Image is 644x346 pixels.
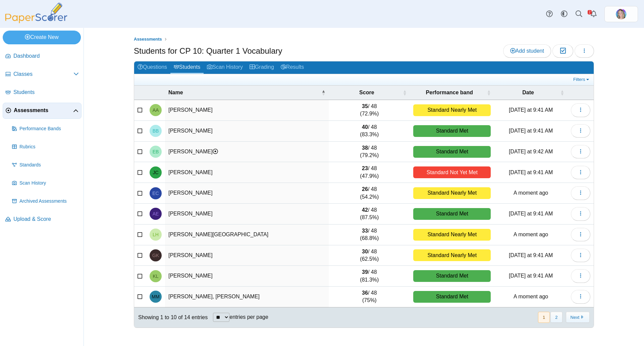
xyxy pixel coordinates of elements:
[165,287,329,307] td: [PERSON_NAME], [PERSON_NAME]
[277,61,307,74] a: Results
[153,129,159,133] span: Bailey Black
[165,121,329,142] td: [PERSON_NAME]
[550,312,562,323] button: 2
[134,37,162,42] span: Assessments
[497,89,559,96] span: Date
[514,294,548,299] time: Oct 1, 2025 at 3:28 PM
[3,3,70,23] img: PaperScorer
[362,186,368,192] b: 26
[402,89,407,96] span: Score : Activate to sort
[134,61,170,74] a: Questions
[204,61,246,74] a: Scan History
[413,146,491,158] div: Standard Met
[413,208,491,220] div: Standard Met
[538,312,550,323] button: 1
[560,89,564,96] span: Date : Activate to sort
[152,191,159,196] span: Ella Coupens
[165,204,329,225] td: [PERSON_NAME]
[509,128,553,134] time: Oct 1, 2025 at 9:41 AM
[509,149,553,154] time: Oct 1, 2025 at 9:42 AM
[153,170,158,175] span: Justin Collins
[329,225,410,245] td: / 48 (68.8%)
[3,31,81,44] a: Create New
[362,165,368,171] b: 23
[9,175,82,191] a: Scan History
[14,107,73,114] span: Assessments
[413,249,491,261] div: Standard Nearly Met
[13,70,73,78] span: Classes
[153,232,159,237] span: Lynessa Heathman
[19,162,79,168] span: Standards
[165,142,329,162] td: [PERSON_NAME]
[413,187,491,199] div: Standard Nearly Met
[329,183,410,204] td: / 48 (54.2%)
[329,245,410,266] td: / 48 (62.5%)
[9,157,82,173] a: Standards
[509,169,553,175] time: Oct 1, 2025 at 9:41 AM
[3,48,82,64] a: Dashboard
[246,61,277,74] a: Grading
[503,44,551,58] a: Add student
[165,266,329,287] td: [PERSON_NAME]
[509,211,553,216] time: Oct 1, 2025 at 9:41 AM
[13,215,79,223] span: Upload & Score
[362,290,368,296] b: 36
[413,229,491,241] div: Standard Nearly Met
[362,249,368,254] b: 30
[362,124,368,130] b: 40
[509,273,553,279] time: Oct 1, 2025 at 9:41 AM
[329,142,410,162] td: / 48 (79.2%)
[229,314,268,320] label: entries per page
[362,269,368,275] b: 39
[362,228,368,234] b: 33
[19,126,79,132] span: Performance Bands
[413,291,491,303] div: Standard Met
[134,307,208,328] div: Showing 1 to 10 of 14 entries
[165,225,329,245] td: [PERSON_NAME][GEOGRAPHIC_DATA]
[19,144,79,150] span: Rubrics
[9,121,82,137] a: Performance Bands
[153,108,159,112] span: Ana Arzabala
[170,61,204,74] a: Students
[3,18,70,24] a: PaperScorer
[510,48,544,54] span: Add student
[152,294,159,299] span: Marley Martin
[153,211,159,216] span: Andrew Ellis
[332,89,401,96] span: Score
[362,207,368,213] b: 42
[19,180,79,187] span: Scan History
[329,204,410,225] td: / 48 (87.5%)
[509,252,553,258] time: Oct 1, 2025 at 9:41 AM
[413,89,485,96] span: Performance band
[134,45,282,57] h1: Students for CP 10: Quarter 1 Vocabulary
[329,266,410,287] td: / 48 (81.3%)
[572,76,592,83] a: Filters
[165,162,329,183] td: [PERSON_NAME]
[13,89,79,96] span: Students
[3,66,82,83] a: Classes
[3,103,82,119] a: Assessments
[413,270,491,282] div: Standard Met
[514,232,548,237] time: Oct 1, 2025 at 3:28 PM
[165,245,329,266] td: [PERSON_NAME]
[152,253,159,258] span: Gabriella Kaven
[413,104,491,116] div: Standard Nearly Met
[329,162,410,183] td: / 48 (47.9%)
[132,35,164,44] a: Assessments
[566,312,590,323] button: Next
[604,6,638,22] a: ps.v2M9Ba2uJqV0smYq
[537,312,590,323] nav: pagination
[19,198,79,205] span: Archived Assessments
[362,103,368,109] b: 35
[165,183,329,204] td: [PERSON_NAME]
[616,9,627,19] span: Sara Williams
[586,7,601,21] a: Alerts
[168,89,320,96] span: Name
[321,89,325,96] span: Name : Activate to invert sorting
[153,274,158,279] span: Kamilah Lopez
[616,9,627,19] img: ps.v2M9Ba2uJqV0smYq
[165,100,329,121] td: [PERSON_NAME]
[329,100,410,121] td: / 48 (72.9%)
[487,89,491,96] span: Performance band : Activate to sort
[3,211,82,228] a: Upload & Score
